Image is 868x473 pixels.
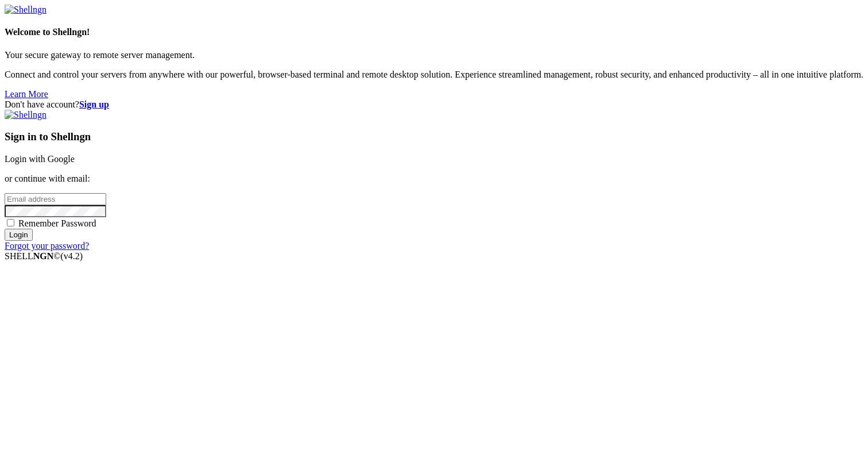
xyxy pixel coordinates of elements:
[79,99,109,109] a: Sign up
[18,218,96,228] span: Remember Password
[5,174,863,184] p: or continue with email:
[5,5,46,15] img: Shellngn
[7,219,14,226] input: Remember Password
[5,229,33,241] input: Login
[5,27,863,37] h4: Welcome to Shellngn!
[33,251,54,261] b: NGN
[5,193,106,205] input: Email address
[5,110,46,120] img: Shellngn
[5,50,863,60] p: Your secure gateway to remote server management.
[5,251,83,261] span: SHELL ©
[5,130,863,143] h3: Sign in to Shellngn
[5,241,89,251] a: Forgot your password?
[61,251,83,261] span: 4.2.0
[5,99,863,110] div: Don't have account?
[5,89,48,99] a: Learn More
[5,70,863,80] p: Connect and control your servers from anywhere with our powerful, browser-based terminal and remo...
[5,154,75,164] a: Login with Google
